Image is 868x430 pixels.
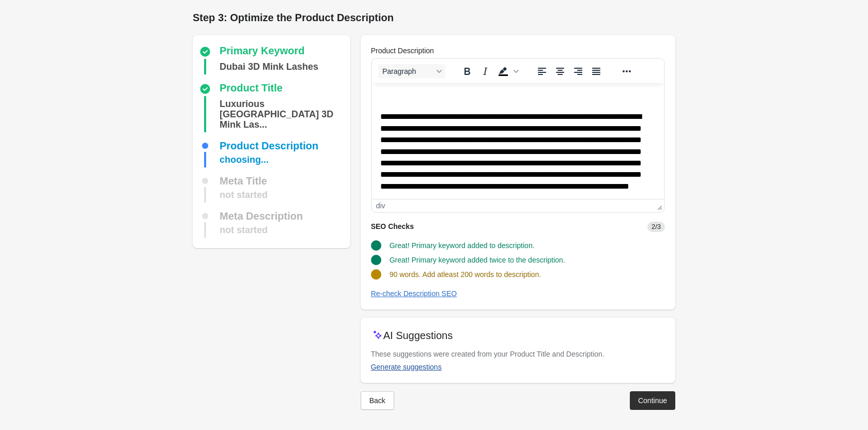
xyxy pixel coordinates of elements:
span: Great! Primary keyword added to description. [390,241,535,250]
span: SEO Checks [371,222,414,231]
button: Justify [587,64,605,79]
div: Background color [494,64,520,79]
div: div [376,202,385,210]
div: not started [220,222,268,238]
span: These suggestions were created from your Product Title and Description. [371,350,605,358]
button: Bold [458,64,476,79]
div: Press the Up and Down arrow keys to resize the editor. [653,199,664,212]
div: Re-check Description SEO [371,289,457,298]
button: Back [361,391,394,410]
span: 2/3 [647,222,665,232]
button: Blocks [378,64,445,79]
button: Re-check Description SEO [367,284,461,303]
div: Generate suggestions [371,363,442,371]
div: choosing... [220,152,269,167]
div: Luxurious Dubai 3D Mink Lashes for Stunning Eye Enhancement [220,96,346,132]
span: Great! Primary keyword added twice to the description. [390,256,565,264]
button: Align right [569,64,587,79]
div: Dubai 3D Mink Lashes [220,59,318,74]
div: not started [220,187,268,203]
div: Meta Title [220,176,267,186]
div: Back [369,396,385,405]
label: Product Description [371,45,434,56]
span: 90 words. Add atleast 200 words to description. [390,270,541,279]
button: Align center [551,64,569,79]
div: Meta Description [220,211,303,221]
button: Continue [630,391,675,410]
h1: Step 3: Optimize the Product Description [193,10,675,25]
span: Paragraph [382,67,433,75]
div: Product Title [220,83,283,95]
button: Generate suggestions [367,358,446,376]
div: Product Description [220,141,318,151]
button: Italic [476,64,494,79]
iframe: Rich Text Area [372,83,664,199]
p: AI Suggestions [383,328,453,343]
button: Reveal or hide additional toolbar items [618,64,636,79]
div: Primary Keyword [220,45,305,58]
body: Rich Text Area. Press ALT-0 for help. [8,8,284,132]
div: Continue [638,396,667,405]
button: Align left [533,64,551,79]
